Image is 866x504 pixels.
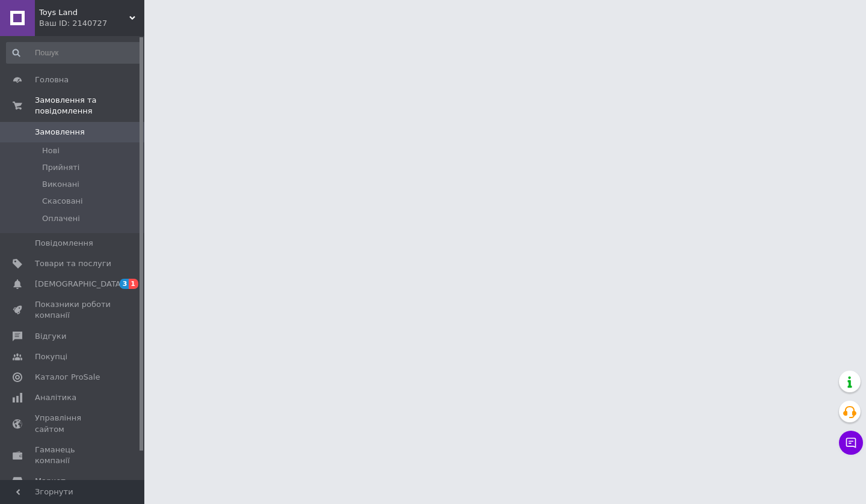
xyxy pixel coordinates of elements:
[839,431,863,455] button: Чат з покупцем
[42,162,79,173] span: Прийняті
[42,145,60,156] span: Нові
[35,445,111,466] span: Гаманець компанії
[35,127,85,138] span: Замовлення
[35,299,111,321] span: Показники роботи компанії
[35,74,69,85] span: Головна
[35,392,76,403] span: Аналітика
[35,95,144,117] span: Замовлення та повідомлення
[35,476,66,487] span: Маркет
[129,279,138,289] span: 1
[120,279,129,289] span: 3
[6,42,142,64] input: Пошук
[35,279,124,290] span: [DEMOGRAPHIC_DATA]
[42,196,83,207] span: Скасовані
[35,258,111,269] span: Товари та послуги
[42,179,79,190] span: Виконані
[35,331,66,342] span: Відгуки
[35,351,67,362] span: Покупці
[39,18,144,29] div: Ваш ID: 2140727
[42,213,80,224] span: Оплачені
[35,238,93,249] span: Повідомлення
[35,413,111,434] span: Управління сайтом
[39,7,129,18] span: Toys Land
[35,372,100,383] span: Каталог ProSale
